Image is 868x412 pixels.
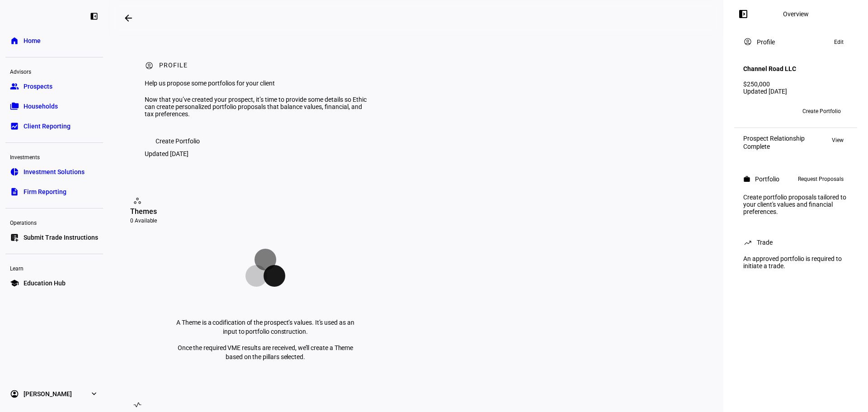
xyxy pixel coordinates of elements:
button: Create Portfolio [795,104,848,118]
mat-icon: left_panel_open [738,9,749,19]
mat-icon: arrow_backwards [123,13,134,24]
button: Request Proposals [793,174,848,185]
div: Advisors [5,65,103,77]
div: Updated [DATE] [145,150,189,157]
eth-mat-symbol: bid_landscape [10,122,19,131]
span: View [832,135,844,146]
mat-icon: vital_signs [133,400,142,409]
div: Themes [130,206,401,217]
mat-icon: account_circle [145,61,154,70]
mat-icon: workspaces [133,196,142,205]
div: Updated [DATE] [743,88,848,95]
div: Learn [5,261,103,274]
span: Create Portfolio [156,132,200,150]
button: View [827,135,848,146]
span: Prospects [24,82,52,91]
a: homeHome [5,32,103,50]
div: Create portfolio proposals tailored to your client's values and financial preferences. [738,190,854,219]
div: $250,000 [743,81,848,88]
div: Profile [159,62,188,71]
p: Once the required VME results are received, we’ll create a Theme based on the pillars selected. [170,343,360,361]
div: Overview [783,10,809,18]
span: Edit [834,37,844,47]
span: Firm Reporting [24,187,66,196]
button: Create Portfolio [145,132,211,150]
eth-panel-overview-card-header: Trade [743,237,848,248]
div: An approved portfolio is required to initiate a trade. [738,251,854,273]
eth-mat-symbol: home [10,36,19,45]
eth-mat-symbol: account_circle [10,389,19,398]
span: Households [24,102,58,111]
eth-mat-symbol: pie_chart [10,167,19,176]
div: Operations [5,216,103,228]
eth-mat-symbol: description [10,187,19,196]
eth-panel-overview-card-header: Portfolio [743,174,848,185]
div: Prospect Relationship [743,135,805,142]
span: [PERSON_NAME] [24,389,72,398]
span: Home [24,36,41,45]
h4: Channel Road LLC [743,65,796,72]
div: Complete [743,143,805,150]
span: Submit Trade Instructions [24,233,98,242]
div: Profile [757,38,775,46]
a: folder_copyHouseholds [5,97,103,115]
div: Trade [757,239,773,246]
p: A Theme is a codification of the prospect’s values. It’s used as an input to portfolio construction. [170,318,360,336]
span: Request Proposals [798,174,844,185]
div: Now that you’ve created your prospect, it’s time to provide some details so Ethic can create pers... [145,96,367,118]
div: 0 Available [130,217,401,224]
a: descriptionFirm Reporting [5,183,103,201]
div: Help us propose some portfolios for your client [145,80,367,87]
eth-mat-symbol: folder_copy [10,102,19,111]
eth-mat-symbol: expand_more [90,389,99,398]
mat-icon: work [743,175,750,183]
div: Portfolio [755,175,779,183]
button: Edit [830,37,848,47]
eth-panel-overview-card-header: Profile [743,37,848,47]
span: CC [747,108,754,114]
span: Education Hub [24,279,66,288]
span: Client Reporting [24,122,71,131]
eth-mat-symbol: left_panel_close [90,12,99,21]
eth-mat-symbol: list_alt_add [10,233,19,242]
a: bid_landscapeClient Reporting [5,117,103,135]
eth-mat-symbol: school [10,279,19,288]
a: pie_chartInvestment Solutions [5,163,103,181]
a: groupProspects [5,77,103,95]
span: Investment Solutions [24,167,85,176]
div: Investments [5,150,103,163]
mat-icon: account_circle [743,37,752,46]
eth-mat-symbol: group [10,82,19,91]
mat-icon: trending_up [743,238,752,247]
span: Create Portfolio [802,104,841,118]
